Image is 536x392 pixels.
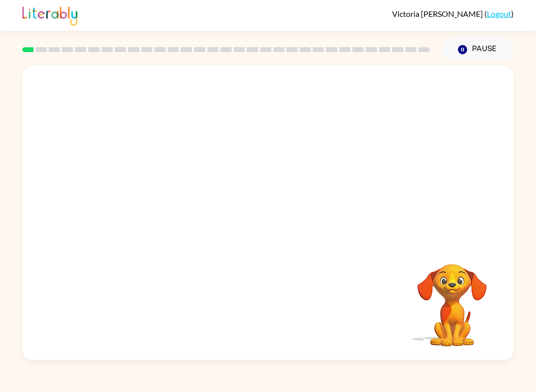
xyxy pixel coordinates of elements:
[487,9,511,18] a: Logout
[392,9,514,18] div: ( )
[392,9,484,18] span: Victoria [PERSON_NAME]
[22,4,77,26] img: Literably
[402,249,502,348] video: Your browser must support playing .mp4 files to use Literably. Please try using another browser.
[442,38,514,61] button: Pause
